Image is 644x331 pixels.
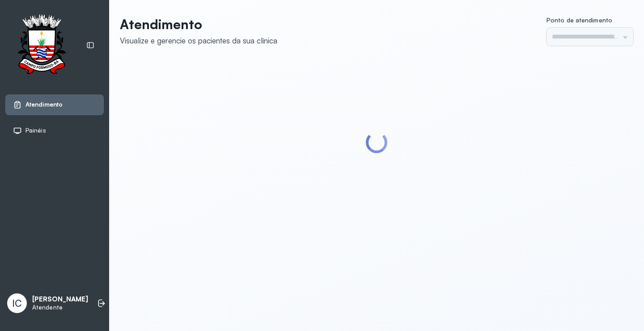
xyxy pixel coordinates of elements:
[25,127,46,134] span: Painéis
[547,16,612,24] span: Ponto de atendimento
[32,304,88,311] p: Atendente
[9,14,74,77] img: Logotipo do estabelecimento
[120,16,277,32] p: Atendimento
[120,36,277,45] div: Visualize e gerencie os pacientes da sua clínica
[13,100,96,109] a: Atendimento
[25,101,63,108] span: Atendimento
[32,295,88,304] p: [PERSON_NAME]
